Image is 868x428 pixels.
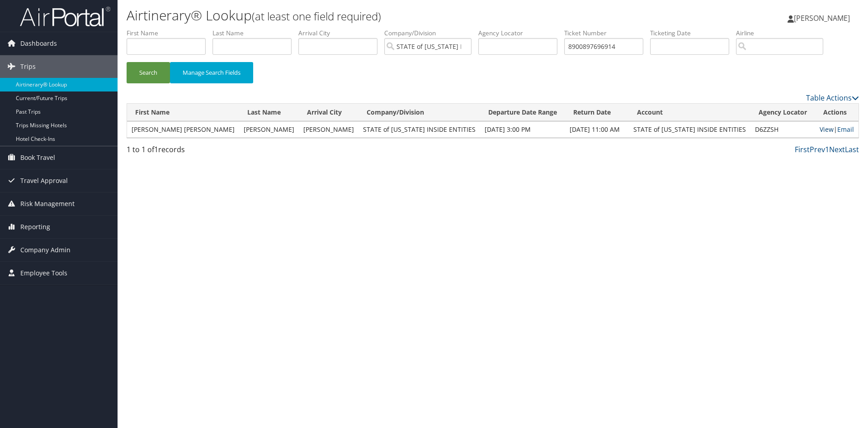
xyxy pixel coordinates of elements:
button: Manage Search Fields [170,62,253,83]
label: First Name [127,29,212,38]
a: First [795,144,810,154]
td: STATE of [US_STATE] INSIDE ENTITIES [629,121,750,138]
a: Last [845,144,859,154]
label: Ticketing Date [650,29,736,38]
a: Email [837,125,854,134]
a: Table Actions [806,93,859,103]
th: Last Name: activate to sort column ascending [239,104,299,121]
label: Airline [736,29,830,38]
td: | [815,121,859,138]
span: 1 [154,144,158,154]
th: First Name: activate to sort column ascending [127,104,239,121]
td: [DATE] 11:00 AM [565,121,629,138]
span: Book Travel [20,146,55,169]
span: Dashboards [20,32,57,55]
div: 1 to 1 of records [127,144,300,159]
td: [PERSON_NAME] [239,121,299,138]
th: Company/Division [359,104,480,121]
th: Departure Date Range: activate to sort column ascending [480,104,565,121]
th: Actions [815,104,859,121]
a: Prev [810,144,825,154]
span: Travel Approval [20,169,68,192]
img: airportal-logo.png [20,6,110,27]
th: Agency Locator: activate to sort column ascending [750,104,815,121]
td: [DATE] 3:00 PM [480,121,565,138]
td: STATE of [US_STATE] INSIDE ENTITIES [359,121,480,138]
small: (at least one field required) [252,9,381,24]
th: Arrival City: activate to sort column ascending [299,104,359,121]
span: Employee Tools [20,262,67,284]
span: [PERSON_NAME] [794,13,850,23]
label: Arrival City [298,29,384,38]
span: Trips [20,55,36,78]
th: Account: activate to sort column ascending [629,104,750,121]
th: Return Date: activate to sort column ascending [565,104,629,121]
h1: Airtinerary® Lookup [127,6,615,25]
a: 1 [825,144,829,154]
td: D6ZZSH [750,121,815,138]
a: View [820,125,834,134]
span: Company Admin [20,239,71,261]
span: Risk Management [20,192,75,215]
a: Next [829,144,845,154]
label: Last Name [212,29,298,38]
a: [PERSON_NAME] [788,5,859,32]
span: Reporting [20,216,50,238]
td: [PERSON_NAME] [PERSON_NAME] [127,121,239,138]
label: Company/Division [384,29,478,38]
label: Agency Locator [478,29,564,38]
td: [PERSON_NAME] [299,121,359,138]
label: Ticket Number [564,29,650,38]
button: Search [127,62,170,83]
